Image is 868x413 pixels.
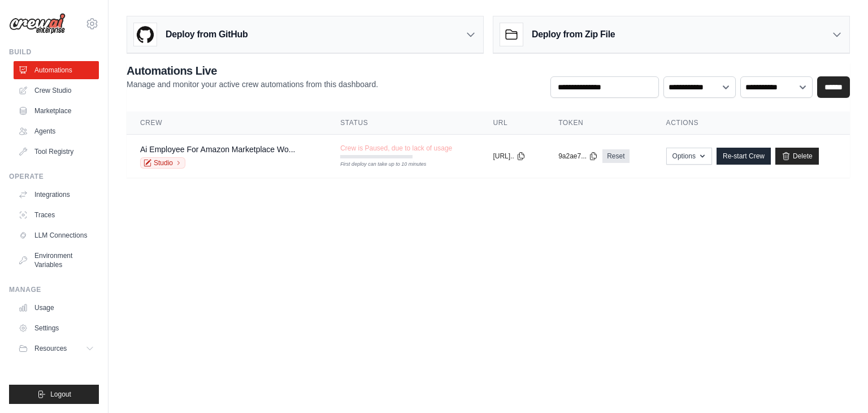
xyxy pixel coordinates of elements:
[14,339,99,358] button: Resources
[14,299,99,317] a: Usage
[14,186,99,204] a: Integrations
[50,390,71,399] span: Logout
[127,79,378,90] p: Manage and monitor your active crew automations from this dashboard.
[340,161,413,169] div: First deploy can take up to 10 minutes
[9,13,66,35] img: Logo
[14,319,99,337] a: Settings
[140,157,185,169] a: Studio
[666,148,712,165] button: Options
[14,226,99,244] a: LLM Connections
[9,285,99,294] div: Manage
[134,23,157,46] img: GitHub Logo
[140,145,295,154] a: Ai Employee For Amazon Marketplace Wo...
[479,111,545,135] th: URL
[127,63,378,79] h2: Automations Live
[811,359,868,413] iframe: Chat Widget
[327,111,479,135] th: Status
[14,81,99,100] a: Crew Studio
[340,144,452,153] span: Crew is Paused, due to lack of usage
[34,344,67,353] span: Resources
[9,385,99,404] button: Logout
[653,111,850,135] th: Actions
[14,143,99,161] a: Tool Registry
[9,172,99,181] div: Operate
[717,148,771,165] a: Re-start Crew
[127,111,327,135] th: Crew
[9,48,99,57] div: Build
[532,28,615,41] h3: Deploy from Zip File
[775,148,819,165] a: Delete
[166,28,248,41] h3: Deploy from GitHub
[545,111,652,135] th: Token
[14,206,99,224] a: Traces
[602,149,629,163] a: Reset
[14,102,99,120] a: Marketplace
[14,247,99,274] a: Environment Variables
[558,152,598,161] button: 9a2ae7...
[14,61,99,79] a: Automations
[14,122,99,140] a: Agents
